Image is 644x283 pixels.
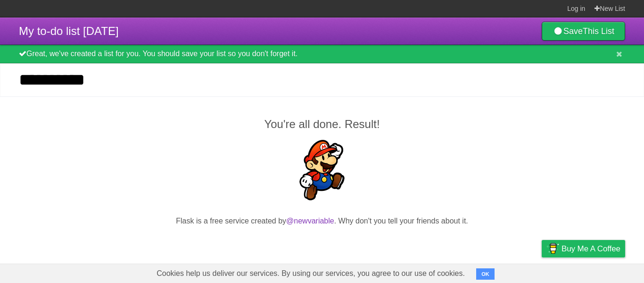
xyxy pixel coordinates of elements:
[19,215,625,227] p: Flask is a free service created by . Why don't you tell your friends about it.
[19,116,625,133] h2: You're all done. Result!
[147,264,474,283] span: Cookies help us deliver our services. By using our services, you agree to our use of cookies.
[476,268,495,280] button: OK
[292,140,352,200] img: Super Mario
[19,25,119,37] span: My to-do list [DATE]
[542,240,625,257] a: Buy me a coffee
[546,240,559,257] img: Buy me a coffee
[583,26,614,36] b: This List
[305,239,339,252] iframe: X Post Button
[286,217,334,225] a: @newvariable
[542,22,625,41] a: SaveThis List
[561,240,620,257] span: Buy me a coffee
